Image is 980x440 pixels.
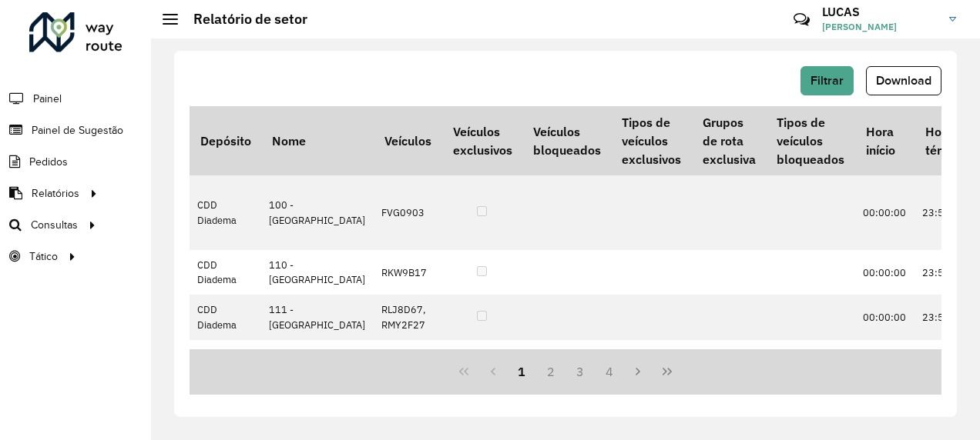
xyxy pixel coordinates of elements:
button: 3 [566,357,595,386]
td: 23:59:00 [915,340,979,385]
td: 100 - [GEOGRAPHIC_DATA] [261,175,374,250]
th: Tipos de veículos bloqueados [766,106,854,175]
span: [PERSON_NAME] [822,20,938,34]
td: 110 - [GEOGRAPHIC_DATA] [261,250,374,295]
td: CDD Diadema [190,340,261,385]
span: Consultas [31,217,78,233]
td: CDD Diadema [190,250,261,295]
td: 00:00:00 [855,295,915,339]
th: Veículos exclusivos [442,106,522,175]
span: Tático [29,248,58,265]
td: 23:59:00 [915,295,979,339]
h3: LUCAS [822,5,938,19]
td: 00:00:00 [855,250,915,295]
span: Relatórios [32,185,79,202]
th: Depósito [190,106,261,175]
th: Veículos [374,106,441,175]
a: Contato Rápido [785,3,818,36]
th: Hora início [855,106,915,175]
button: Last Page [653,357,682,386]
td: FYQ3111, RLJ8D17 [374,340,441,385]
td: 23:59:00 [915,175,979,250]
button: Next Page [623,357,653,386]
span: Painel [33,91,62,107]
td: RKW9B17 [374,250,441,295]
td: CDD Diadema [190,295,261,339]
th: Nome [261,106,374,175]
th: Hora término [915,106,979,175]
td: 23:59:00 [915,250,979,295]
span: Pedidos [29,154,68,170]
span: Filtrar [811,74,844,87]
td: RLJ8D67, RMY2F27 [374,295,441,339]
th: Tipos de veículos exclusivos [612,106,692,175]
th: Grupos de rota exclusiva [692,106,766,175]
td: 00:00:00 [855,340,915,385]
th: Veículos bloqueados [522,106,611,175]
td: 00:00:00 [855,175,915,250]
button: Filtrar [800,66,854,95]
span: Download [876,74,931,87]
button: 1 [508,357,537,386]
h2: Relatório de setor [178,11,307,28]
td: FVG0903 [374,175,441,250]
button: 4 [595,357,624,386]
button: Download [866,66,941,95]
td: 111 - [GEOGRAPHIC_DATA] [261,295,374,339]
span: Painel de Sugestão [32,122,123,138]
td: 120 - Eldorado [261,340,374,385]
td: CDD Diadema [190,175,261,250]
button: 2 [536,357,566,386]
